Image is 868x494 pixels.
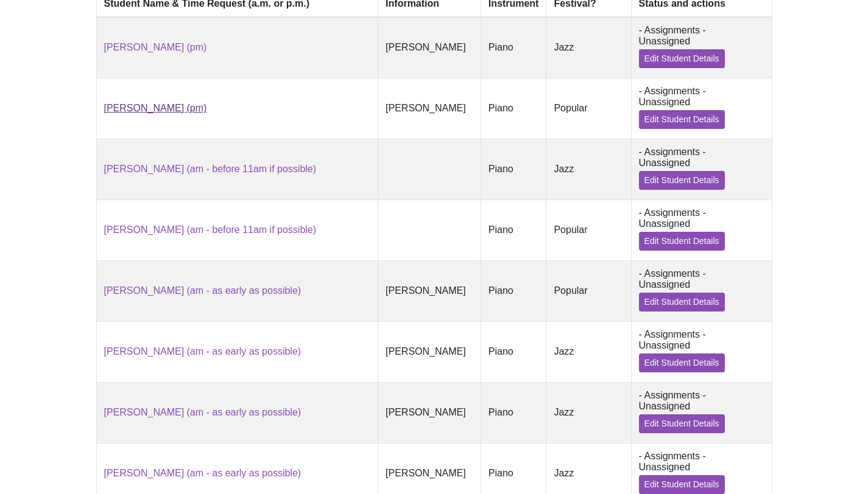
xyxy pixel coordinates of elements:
[546,382,631,443] td: Jazz
[378,321,481,382] td: [PERSON_NAME]
[104,164,317,174] a: [PERSON_NAME] (am - before 11am if possible)
[631,139,772,200] td: - Assignments - Unassigned
[546,260,631,321] td: Popular
[104,346,302,357] a: [PERSON_NAME] (am - as early as possible)
[481,260,546,321] td: Piano
[639,475,725,494] a: Edit Student Details
[631,382,772,443] td: - Assignments - Unassigned
[546,17,631,78] td: Jazz
[639,414,725,433] a: Edit Student Details
[378,78,481,139] td: [PERSON_NAME]
[631,260,772,321] td: - Assignments - Unassigned
[631,321,772,382] td: - Assignments - Unassigned
[378,260,481,321] td: [PERSON_NAME]
[631,78,772,139] td: - Assignments - Unassigned
[546,139,631,200] td: Jazz
[378,17,481,78] td: [PERSON_NAME]
[378,382,481,443] td: [PERSON_NAME]
[639,171,725,190] a: Edit Student Details
[481,78,546,139] td: Piano
[546,321,631,382] td: Jazz
[546,200,631,260] td: Popular
[639,353,725,372] a: Edit Student Details
[481,321,546,382] td: Piano
[104,42,207,52] a: [PERSON_NAME] (pm)
[639,49,725,68] a: Edit Student Details
[104,103,207,113] a: [PERSON_NAME] (pm)
[631,17,772,78] td: - Assignments - Unassigned
[546,78,631,139] td: Popular
[481,200,546,260] td: Piano
[481,382,546,443] td: Piano
[639,232,725,251] a: Edit Student Details
[481,139,546,200] td: Piano
[104,224,317,235] a: [PERSON_NAME] (am - before 11am if possible)
[104,468,302,478] a: [PERSON_NAME] (am - as early as possible)
[639,110,725,129] a: Edit Student Details
[639,293,725,311] a: Edit Student Details
[631,200,772,260] td: - Assignments - Unassigned
[481,17,546,78] td: Piano
[104,407,302,417] a: [PERSON_NAME] (am - as early as possible)
[104,285,302,296] a: [PERSON_NAME] (am - as early as possible)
